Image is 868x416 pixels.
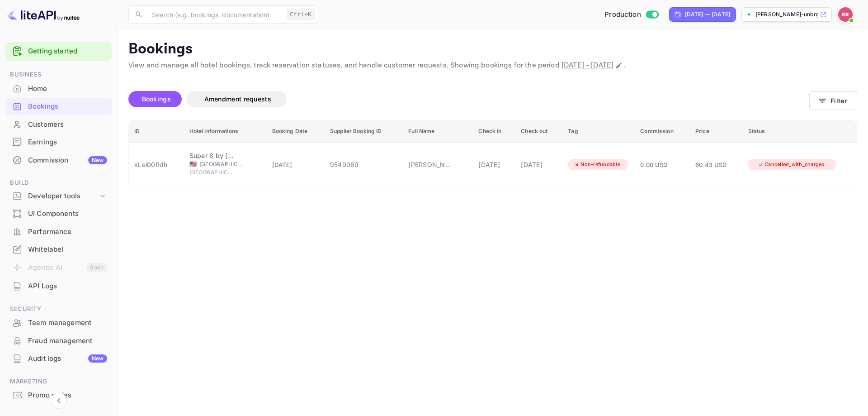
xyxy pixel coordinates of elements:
div: Promo codes [28,390,107,401]
div: 9549069 [330,160,397,169]
a: Customers [5,116,112,133]
div: Home [5,80,112,98]
div: Fraud management [28,336,107,346]
div: Team management [28,318,107,328]
div: Performance [28,227,107,237]
a: Getting started [28,46,107,57]
span: 60.43 USD [695,161,726,168]
img: LiteAPI logo [7,7,80,22]
span: Business [5,70,112,80]
div: API Logs [5,277,112,295]
div: Developer tools [5,188,112,204]
span: [GEOGRAPHIC_DATA] [199,160,245,168]
th: ID [129,120,184,143]
th: Hotel informations [184,120,267,143]
div: [DATE] [478,160,510,169]
div: Customers [28,120,107,130]
a: Whitelabel [5,241,112,258]
div: Earnings [28,137,107,148]
a: Team management [5,314,112,331]
div: API Logs [28,281,107,292]
div: Non-refundable [568,159,626,170]
a: Bookings [5,98,112,115]
div: [DATE] — [DATE] [685,10,730,19]
span: Amendment requests [204,95,271,103]
div: UI Components [5,205,112,223]
div: Home [28,84,107,94]
span: [DATE] [272,161,292,168]
div: Fraud management [5,332,112,350]
div: Audit logsNew [5,350,112,368]
div: [DATE] [521,160,557,169]
button: Filter [809,91,857,110]
th: Check out [515,120,562,143]
div: Whitelabel [28,244,107,255]
input: Search (e.g. bookings, documentation) [146,5,283,24]
div: CommissionNew [5,152,112,169]
div: UI Components [28,209,107,219]
div: Earnings [5,134,112,151]
p: Bookings [128,40,857,58]
div: Bookings [5,98,112,115]
span: [DATE] - [DATE] [561,61,613,70]
span: Production [604,10,641,20]
span: Build [5,178,112,188]
div: Bookings [28,101,107,112]
th: Price [690,120,743,143]
img: Kobus Roux [838,7,853,22]
div: Developer tools [28,191,98,201]
span: Bookings [142,95,171,103]
th: Check in [473,120,515,143]
div: IRENE ELLIS [408,160,453,169]
span: [GEOGRAPHIC_DATA] [189,168,235,177]
div: kLei00Rdh [134,160,179,169]
div: New [88,156,107,164]
th: Tag [562,120,635,143]
div: New [88,354,107,363]
div: Ctrl+K [287,9,315,20]
div: Getting started [5,42,112,61]
a: Fraud management [5,332,112,349]
a: Earnings [5,134,112,150]
div: Super 8 by Wyndham Williamsburg [189,151,235,160]
th: Status [743,120,857,143]
div: Team management [5,314,112,332]
p: [PERSON_NAME]-unbrg.[PERSON_NAME]... [755,10,818,19]
button: Change date range [614,61,623,70]
button: Collapse navigation [51,392,67,409]
a: UI Components [5,205,112,222]
a: Performance [5,223,112,240]
div: Cancelled_with_charges [752,159,830,170]
a: CommissionNew [5,152,112,168]
div: Performance [5,223,112,241]
th: Full Name [403,120,473,143]
th: Commission [635,120,690,143]
a: Promo codes [5,387,112,403]
a: Audit logsNew [5,350,112,367]
a: API Logs [5,277,112,294]
span: 0.00 USD [640,161,667,168]
th: Booking Date [267,120,325,143]
table: booking table [129,120,857,187]
p: View and manage all hotel bookings, track reservation statuses, and handle customer requests. Sho... [128,60,857,71]
div: Commission [28,155,107,166]
div: account-settings tabs [128,91,809,107]
a: Home [5,80,112,97]
div: Customers [5,116,112,134]
span: United States of America [189,161,197,167]
th: Supplier Booking ID [325,120,403,143]
span: Marketing [5,377,112,387]
span: Security [5,304,112,314]
div: Promo codes [5,387,112,404]
div: Switch to Sandbox mode [601,10,662,20]
div: Whitelabel [5,241,112,258]
div: Audit logs [28,354,107,364]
